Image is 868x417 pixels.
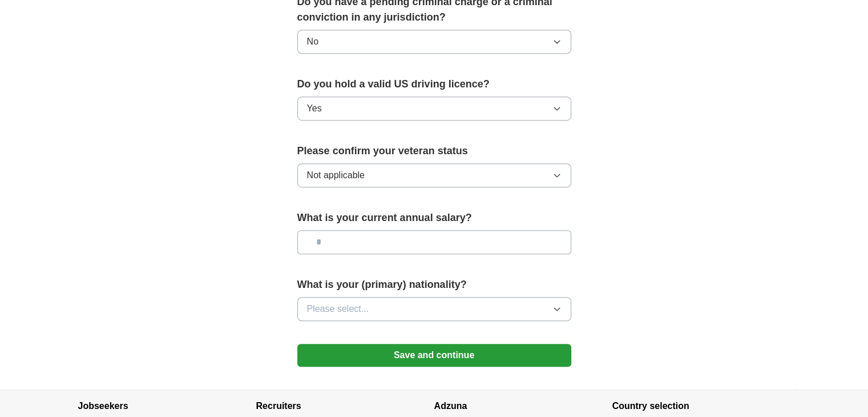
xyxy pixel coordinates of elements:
label: What is your current annual salary? [297,210,571,226]
button: Not applicable [297,163,571,187]
span: Yes [307,102,322,115]
span: Not applicable [307,169,365,182]
span: No [307,35,318,49]
button: No [297,30,571,54]
label: What is your (primary) nationality? [297,277,571,292]
span: Please select... [307,302,369,316]
button: Please select... [297,297,571,321]
label: Do you hold a valid US driving licence? [297,77,571,92]
button: Save and continue [297,344,571,367]
label: Please confirm your veteran status [297,143,571,159]
button: Yes [297,97,571,121]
